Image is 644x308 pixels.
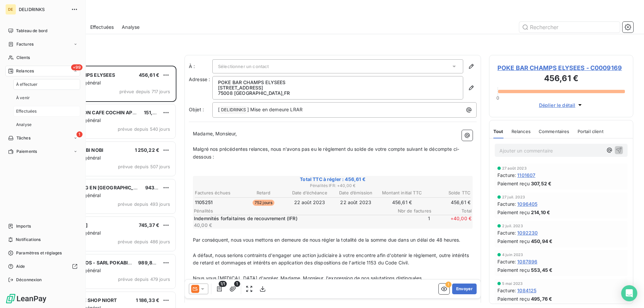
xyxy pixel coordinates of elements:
[517,287,536,294] span: 1084125
[218,64,269,69] span: Sélectionner un contact
[287,189,332,196] th: Date d’échéance
[189,63,212,70] label: À :
[16,68,34,74] span: Relances
[76,131,83,137] span: 1
[497,238,530,245] span: Paiement reçu
[139,72,159,78] span: 456,61 €
[220,106,247,114] span: DELIDRINKS
[502,224,523,228] span: 2 juil. 2023
[118,201,170,207] span: prévue depuis 493 jours
[497,295,530,302] span: Paiement reçu
[16,148,37,155] span: Paiements
[512,129,531,134] span: Relances
[122,24,140,30] span: Analyse
[517,229,538,236] span: 1092230
[425,199,471,206] td: 456,61 €
[497,72,625,86] h3: 456,61 €
[333,199,379,206] td: 22 août 2023
[517,258,537,265] span: 1087896
[425,189,471,196] th: Solde TTC
[531,266,552,273] span: 553,45 €
[539,102,576,109] span: Déplier le détail
[19,7,67,12] span: DELIDRINKS
[47,185,189,190] span: SMIKIES - BOURG EN [GEOGRAPHIC_DATA] - SSPP CONCEPT
[194,215,388,222] p: Indemnités forfaitaires de recouvrement (IFR)
[287,199,332,206] td: 22 août 2023
[431,215,472,229] span: + 40,00 €
[135,147,160,153] span: 1 250,22 €
[531,238,552,245] span: 450,94 €
[497,63,625,72] span: POKE BAR CHAMPS ELYSEES - C0009169
[391,208,431,213] span: Nbr de factures
[16,122,32,128] span: Analyse
[193,252,470,266] span: A défaut, nous serions contraints d'engager une action judiciaire à votre encontre afin d'obtenir...
[47,260,135,265] span: POKAWA BIGANOS - SARL POKABIGA
[16,108,37,114] span: Effectuées
[47,110,162,115] span: RELAIS H MARRON CAFE COCHIN AP-HP ACAHRD
[119,89,170,94] span: prévue depuis 717 jours
[502,166,527,170] span: 27 août 2023
[496,95,499,101] span: 0
[218,80,458,85] p: POKE BAR CHAMPS ELYSEES
[193,275,423,281] span: Nous vous [MEDICAL_DATA] d'agréer, Madame, Monsieur, l'expression de nos salutations distinguées.
[189,76,210,82] span: Adresse :
[118,239,170,244] span: prévue depuis 486 jours
[195,199,213,206] span: 1105251
[71,64,83,70] span: +99
[193,237,460,243] span: Par conséquent, nous vous mettons en demeure de nous régler la totalité de la somme due dans un d...
[497,266,530,273] span: Paiement reçu
[234,281,240,287] span: 1
[145,185,167,190] span: 943,43 €
[452,284,477,294] button: Envoyer
[379,189,425,196] th: Montant initial TTC
[5,293,47,304] img: Logo LeanPay
[502,195,525,199] span: 27 juil. 2023
[194,222,388,229] p: 40,00 €
[16,135,31,141] span: Tâches
[144,110,163,115] span: 151,03 €
[531,209,550,216] span: 214,10 €
[194,176,472,183] span: Total TTC à régler : 456,61 €
[118,276,170,282] span: prévue depuis 479 jours
[497,200,516,207] span: Facture :
[16,237,41,243] span: Notifications
[497,209,530,216] span: Paiement reçu
[497,172,516,179] span: Facture :
[531,180,551,187] span: 307,52 €
[138,260,160,265] span: 989,89 €
[253,200,274,206] span: 752 jours
[16,263,25,269] span: Aide
[218,85,458,90] p: [STREET_ADDRESS]
[531,295,552,302] span: 495,76 €
[517,172,535,179] span: 1101607
[241,189,286,196] th: Retard
[621,285,637,301] div: Open Intercom Messenger
[139,222,159,228] span: 745,37 €
[390,215,430,229] span: 1
[195,189,240,196] th: Factures échues
[517,200,537,207] span: 1096405
[5,261,80,272] a: Aide
[118,126,170,132] span: prévue depuis 540 jours
[431,208,472,213] span: Total
[16,250,62,256] span: Paramètres et réglages
[16,55,30,61] span: Clients
[16,277,42,283] span: Déconnexion
[5,4,16,15] div: DE
[497,229,516,236] span: Facture :
[493,129,503,134] span: Tout
[194,183,472,189] span: Pénalités IFR : + 40,00 €
[16,95,30,101] span: À venir
[136,297,160,303] span: 1 186,33 €
[218,107,220,112] span: [
[519,22,620,33] input: Rechercher
[497,258,516,265] span: Facture :
[194,208,391,213] span: Pénalités
[32,66,176,308] div: grid
[539,129,570,134] span: Commentaires
[16,41,34,47] span: Factures
[16,28,47,34] span: Tableau de bord
[537,101,586,109] button: Déplier le détail
[16,81,38,87] span: À effectuer
[502,282,523,286] span: 5 mai 2023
